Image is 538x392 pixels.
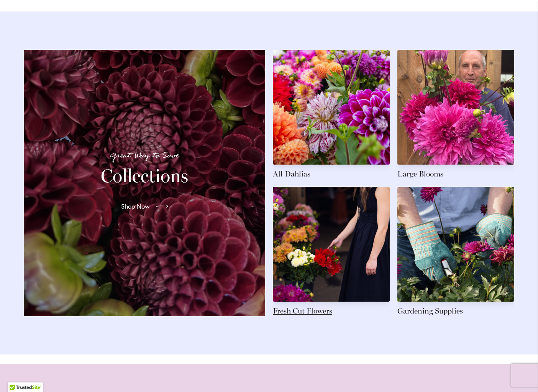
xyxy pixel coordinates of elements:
[33,149,256,162] p: Great Way to Save
[115,196,174,217] a: Shop Now
[121,202,150,211] span: Shop Now
[33,165,256,186] h2: Collections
